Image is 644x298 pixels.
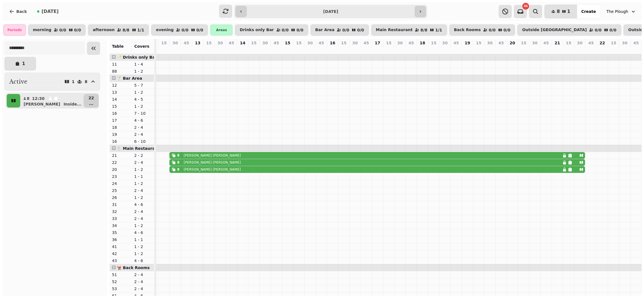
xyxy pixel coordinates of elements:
p: 19 [465,40,470,46]
p: 0 [263,47,267,52]
p: 0 / 0 [182,28,189,32]
p: 45 [498,40,504,46]
p: 45 [409,40,414,46]
p: 31 [112,202,130,207]
p: 7 - 10 [134,111,152,116]
p: ... [89,101,94,106]
p: 1 - 2 [134,167,152,172]
p: 1 - 1 [134,237,152,242]
button: [DATE] [33,5,63,18]
button: evening0/00/0 [151,24,208,36]
p: 0 [454,47,458,52]
span: Covers [134,44,149,49]
p: Drinks only Bar [240,28,274,32]
p: 0 [521,47,526,52]
p: 8 [85,80,87,84]
span: 🍴 Main Restaurant [117,146,160,151]
p: 19 [112,132,130,137]
p: 15 [611,40,616,46]
p: 13 [195,40,200,46]
p: 4 - 6 [134,258,152,263]
p: evening [156,28,174,32]
button: 812:30[PERSON_NAME]Inside... [21,94,83,107]
p: morning [33,28,51,32]
button: 1 [4,57,36,70]
p: 17 [375,40,380,46]
p: 42 [112,251,130,256]
p: 2 - 4 [134,132,152,137]
p: 8 [173,47,177,52]
p: 0 [375,47,380,52]
p: 0 [229,47,233,52]
p: 0 [353,47,357,52]
span: Back [16,10,27,13]
p: 0 [544,47,548,52]
p: 0 / 0 [357,28,364,32]
button: Collapse sidebar [87,42,100,55]
p: 0 [251,47,256,52]
p: 25 [112,188,130,193]
span: Create [581,10,596,13]
p: 18 [112,125,130,130]
p: 4 - 6 [134,118,152,123]
p: 22 [112,160,130,165]
span: 8 [557,9,560,14]
p: 18 [420,40,425,46]
button: Back [4,5,31,18]
p: 30 [622,40,627,46]
p: 0 [611,47,616,52]
p: 4 - 6 [134,230,152,235]
p: 15 [285,40,290,46]
p: 15 [206,40,212,46]
p: 6 - 10 [134,139,152,144]
span: The Plough [606,9,628,14]
p: 0 / 0 [504,28,511,32]
p: 0 / 0 [609,28,616,32]
p: 30 [577,40,582,46]
p: afternoon [93,28,115,32]
span: 🍸 Bar Area [117,76,142,81]
p: 2 - 4 [134,160,152,165]
p: [PERSON_NAME] [PERSON_NAME] [184,167,241,172]
p: 41 [112,244,130,249]
p: 32 [112,209,130,214]
p: 23 [112,174,130,179]
p: 0 / 0 [595,28,602,32]
p: 22 [89,95,94,101]
p: 15 [521,40,526,46]
p: 0 [589,47,593,52]
p: 0 [162,47,166,52]
p: 22 [600,40,605,46]
p: 2 - 4 [134,216,152,221]
p: 17 [112,118,130,123]
button: Active18 [4,73,100,91]
p: 30 [532,40,538,46]
button: Main Restaurant8/81/1 [371,24,447,36]
p: 30 [442,40,448,46]
button: Bar Area0/00/0 [310,24,369,36]
p: 26 [112,195,130,200]
p: 45 [453,40,459,46]
p: 0 [443,47,447,52]
p: 0 [285,47,290,52]
p: 0 [622,47,627,52]
p: 45 [543,40,549,46]
p: 21 [555,40,560,46]
p: 45 [319,40,324,46]
p: 24 [112,181,130,186]
p: 0 [184,47,189,52]
button: Create [577,5,600,18]
button: Drinks only Bar0/00/0 [235,24,308,36]
p: 0 / 0 [296,28,303,32]
p: 0 [330,47,335,52]
p: 0 [308,47,312,52]
p: 0 [398,47,402,52]
p: 45 [633,40,639,46]
p: Main Restaurant [376,28,413,32]
button: 22... [84,94,99,107]
p: 0 / 0 [342,28,349,32]
p: 0 [510,47,514,52]
p: 1 [22,61,25,66]
p: 15 [566,40,571,46]
p: 0 [600,47,604,52]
